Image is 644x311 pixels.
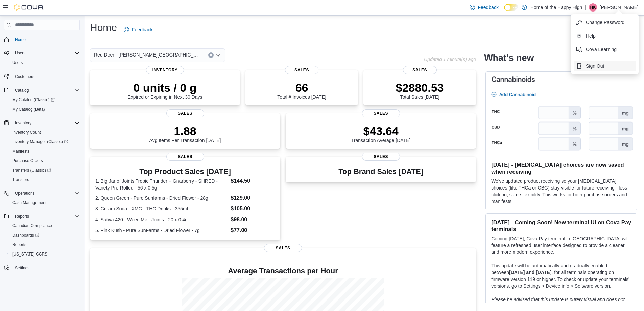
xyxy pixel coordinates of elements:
[9,138,71,146] a: Inventory Manager (Classic)
[7,58,82,67] button: Users
[95,178,228,191] dt: 1. Big Jar of Joints Tropic Thunder + Gnarberry - SHRED - Variety Pre-Rolled - 56 x 0.5g
[7,137,82,147] a: Inventory Manager (Classic)
[1,212,82,221] button: Reports
[7,221,82,230] button: Canadian Compliance
[586,46,617,53] span: Cova Learning
[208,52,214,58] button: Clear input
[7,128,82,137] button: Inventory Count
[231,194,275,202] dd: $129.00
[12,212,80,220] span: Reports
[7,165,82,175] a: Transfers (Classic)
[9,231,42,239] a: Dashboards
[478,4,498,11] span: Feedback
[277,81,326,94] p: 66
[403,66,437,74] span: Sales
[509,270,551,275] strong: [DATE] and [DATE]
[12,130,41,135] span: Inventory Count
[9,199,49,207] a: Cash Management
[9,157,46,165] a: Purchase Orders
[15,37,26,42] span: Home
[12,139,68,145] span: Inventory Manager (Classic)
[4,32,80,290] nav: Complex example
[15,88,29,93] span: Catalog
[12,177,29,182] span: Transfers
[424,57,476,62] p: Updated 1 minute(s) ago
[9,222,55,230] a: Canadian Compliance
[351,124,411,143] div: Transaction Average [DATE]
[12,49,80,57] span: Users
[216,52,221,58] button: Open list of options
[9,250,50,258] a: [US_STATE] CCRS
[7,175,82,184] button: Transfers
[9,138,80,146] span: Inventory Manager (Classic)
[1,35,82,44] button: Home
[484,52,534,63] h2: What's new
[1,48,82,58] button: Users
[12,223,52,228] span: Canadian Compliance
[362,153,400,161] span: Sales
[9,105,48,113] a: My Catalog (Beta)
[14,4,44,11] img: Cova
[12,264,80,272] span: Settings
[589,3,597,12] div: Halie Kelley
[12,72,80,81] span: Customers
[12,60,23,65] span: Users
[1,86,82,95] button: Catalog
[9,166,54,174] a: Transfers (Classic)
[7,249,82,259] button: [US_STATE] CCRS
[7,147,82,156] button: Manifests
[12,97,55,103] span: My Catalog (Classic)
[12,232,39,238] span: Dashboards
[12,36,28,44] a: Home
[231,205,275,213] dd: $105.00
[590,3,596,12] span: HK
[12,242,26,247] span: Reports
[90,21,117,35] h1: Home
[12,200,46,205] span: Cash Management
[12,212,32,220] button: Reports
[12,73,37,81] a: Customers
[9,222,80,230] span: Canadian Compliance
[362,109,400,117] span: Sales
[12,35,80,44] span: Home
[586,19,624,26] span: Change Password
[95,267,471,275] h4: Average Transactions per Hour
[9,241,29,249] a: Reports
[467,1,501,14] a: Feedback
[1,71,82,81] button: Customers
[95,195,228,201] dt: 2. Queen Green - Pure Sunfarms - Dried Flower - 28g
[12,264,32,272] a: Settings
[7,105,82,114] button: My Catalog (Beta)
[7,240,82,249] button: Reports
[277,81,326,100] div: Total # Invoices [DATE]
[95,216,228,223] dt: 4. Sativa 420 - Weed Me - Joints - 20 x 0.4g
[285,66,319,74] span: Sales
[12,189,80,197] span: Operations
[15,50,25,56] span: Users
[9,157,80,165] span: Purchase Orders
[128,81,202,94] p: 0 units / 0 g
[586,32,596,39] span: Help
[264,244,302,252] span: Sales
[231,177,275,185] dd: $144.50
[396,81,444,100] div: Total Sales [DATE]
[338,168,423,176] h3: Top Brand Sales [DATE]
[396,81,444,94] p: $2880.53
[95,168,275,176] h3: Top Product Sales [DATE]
[121,23,155,37] a: Feedback
[491,235,631,256] p: Coming [DATE], Cova Pay terminal in [GEOGRAPHIC_DATA] will feature a refreshed user interface des...
[15,214,29,219] span: Reports
[9,176,32,184] a: Transfers
[491,161,631,175] h3: [DATE] - [MEDICAL_DATA] choices are now saved when receiving
[9,147,80,155] span: Manifests
[491,262,631,289] p: This update will be automatically and gradually enabled between , for all terminals operating on ...
[132,26,152,33] span: Feedback
[574,61,636,71] button: Sign Out
[15,120,31,126] span: Inventory
[95,227,228,234] dt: 5. Pink Kush - Pure SunFarms - Dried Flower - 7g
[574,17,636,28] button: Change Password
[491,219,631,232] h3: [DATE] - Coming Soon! New terminal UI on Cova Pay terminals
[231,226,275,235] dd: $77.00
[95,205,228,212] dt: 3. Cream Soda - XMG - THC Drinks - 355mL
